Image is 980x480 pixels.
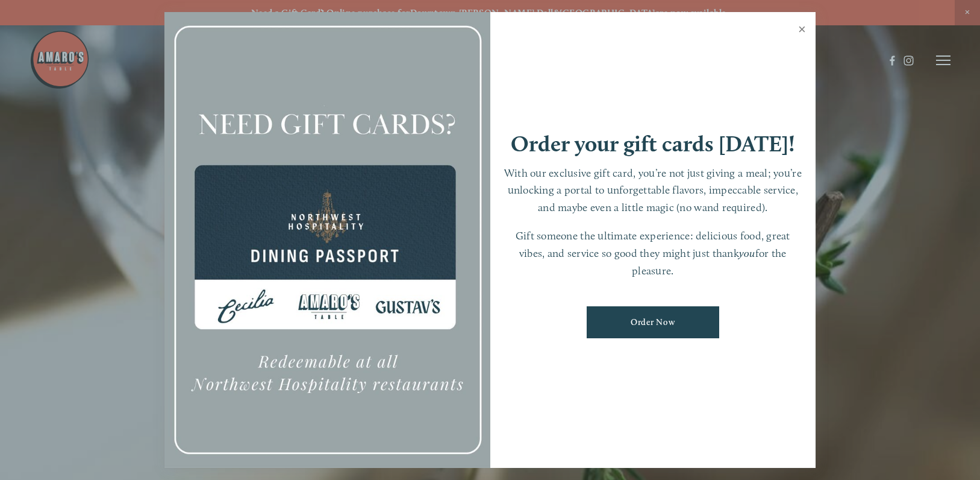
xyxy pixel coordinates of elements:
[511,133,795,155] h1: Order your gift cards [DATE]!
[587,306,719,338] a: Order Now
[502,227,804,279] p: Gift someone the ultimate experience: delicious food, great vibes, and service so good they might...
[739,247,755,259] em: you
[790,14,814,48] a: Close
[502,165,804,216] p: With our exclusive gift card, you’re not just giving a meal; you’re unlocking a portal to unforge...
